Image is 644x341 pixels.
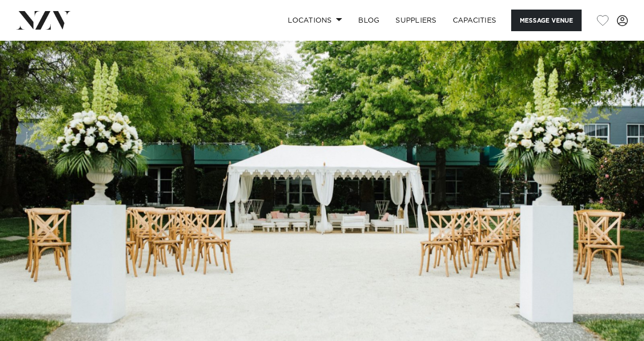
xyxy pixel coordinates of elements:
[16,11,71,29] img: nzv-logo.png
[511,10,582,31] button: Message Venue
[280,10,350,31] a: Locations
[350,10,387,31] a: BLOG
[445,10,505,31] a: Capacities
[387,10,444,31] a: SUPPLIERS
